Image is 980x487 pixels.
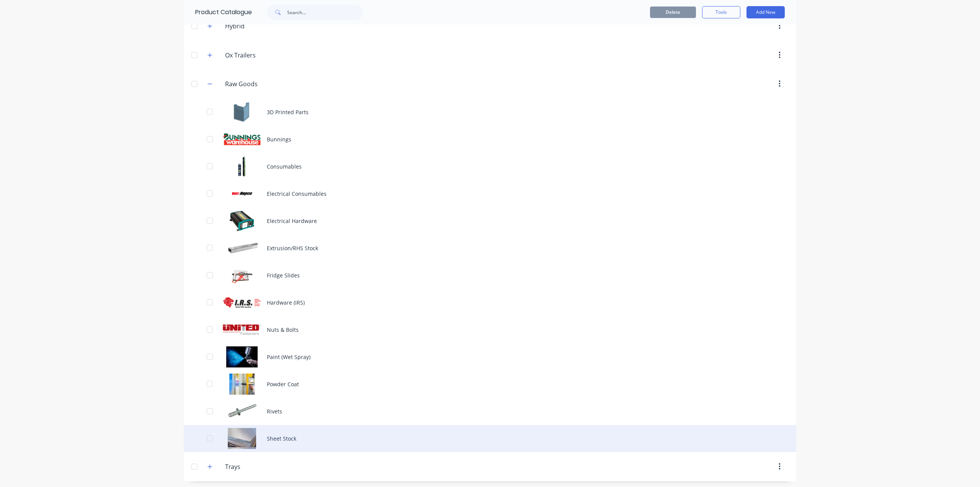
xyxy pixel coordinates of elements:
button: Delete [650,7,696,18]
input: Search... [287,5,363,20]
input: Enter category name [225,21,315,31]
div: Electrical HardwareElectrical Hardware [184,207,796,234]
div: Nuts & BoltsNuts & Bolts [184,316,796,343]
input: Enter category name [225,51,315,60]
div: BunningsBunnings [184,126,796,153]
input: Enter category name [225,79,315,89]
div: 3D Printed Parts3D Printed Parts [184,98,796,126]
div: ConsumablesConsumables [184,153,796,180]
div: Fridge SlidesFridge Slides [184,262,796,289]
input: Enter category name [225,462,315,471]
div: RivetsRivets [184,398,796,425]
div: Powder CoatPowder Coat [184,371,796,398]
button: Add New [746,6,785,18]
div: Electrical ConsumablesElectrical Consumables [184,180,796,207]
button: Tools [702,6,740,18]
div: Hardware (IRS)Hardware (IRS) [184,289,796,316]
div: Paint (Wet Spray)Paint (Wet Spray) [184,343,796,371]
div: Sheet StockSheet Stock [184,425,796,452]
div: Extrusion/RHS StockExtrusion/RHS Stock [184,234,796,262]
